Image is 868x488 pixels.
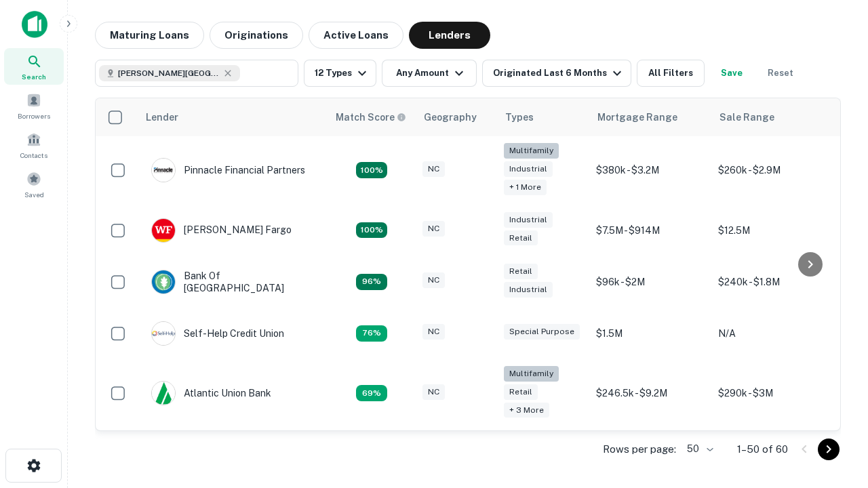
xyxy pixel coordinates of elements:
div: [PERSON_NAME] Fargo [151,218,292,243]
div: NC [422,384,445,400]
td: $1.5M [589,308,711,359]
div: + 3 more [504,403,549,418]
div: Multifamily [504,366,559,382]
th: Capitalize uses an advanced AI algorithm to match your search with the best lender. The match sco... [328,98,416,136]
span: Borrowers [18,110,50,121]
button: Reset [759,60,802,87]
div: Originated Last 6 Months [493,65,625,81]
span: Search [22,71,46,82]
img: picture [152,159,175,182]
div: Retail [504,230,538,246]
p: 1–50 of 60 [737,441,788,457]
button: 12 Types [304,60,376,87]
img: picture [152,322,175,345]
button: Originations [210,22,303,49]
div: Lender [146,109,178,125]
a: Search [4,48,64,85]
span: [PERSON_NAME][GEOGRAPHIC_DATA], [GEOGRAPHIC_DATA] [118,67,220,79]
th: Types [497,98,589,136]
img: picture [152,270,175,293]
td: $380k - $3.2M [589,136,711,205]
th: Geography [416,98,497,136]
div: + 1 more [504,180,547,195]
a: Saved [4,166,64,203]
button: Lenders [409,22,490,49]
td: $290k - $3M [711,359,833,428]
td: $96k - $2M [589,256,711,308]
button: Active Loans [309,22,403,49]
span: Contacts [20,150,47,161]
img: picture [152,219,175,242]
div: Sale Range [719,109,774,125]
a: Contacts [4,127,64,163]
button: All Filters [637,60,705,87]
iframe: Chat Widget [800,336,868,401]
div: Atlantic Union Bank [151,381,271,405]
div: Retail [504,384,538,400]
div: Pinnacle Financial Partners [151,158,305,182]
th: Mortgage Range [589,98,711,136]
button: Any Amount [382,60,477,87]
button: Maturing Loans [95,22,204,49]
div: Special Purpose [504,324,580,340]
td: N/A [711,308,833,359]
div: 50 [682,439,715,459]
div: NC [422,221,445,237]
div: Geography [424,109,477,125]
div: Self-help Credit Union [151,321,284,346]
div: NC [422,272,445,288]
div: Retail [504,264,538,279]
th: Lender [138,98,328,136]
td: $246.5k - $9.2M [589,359,711,428]
div: NC [422,324,445,340]
div: Industrial [504,282,553,298]
div: Industrial [504,161,553,177]
img: picture [152,382,175,405]
div: Industrial [504,212,553,228]
div: Matching Properties: 10, hasApolloMatch: undefined [356,385,387,401]
div: Mortgage Range [597,109,677,125]
div: Matching Properties: 26, hasApolloMatch: undefined [356,162,387,178]
div: Multifamily [504,143,559,159]
div: NC [422,161,445,177]
div: Matching Properties: 14, hasApolloMatch: undefined [356,274,387,290]
button: Originated Last 6 Months [482,60,631,87]
div: Matching Properties: 15, hasApolloMatch: undefined [356,222,387,239]
img: capitalize-icon.png [22,11,47,38]
th: Sale Range [711,98,833,136]
div: Bank Of [GEOGRAPHIC_DATA] [151,270,314,294]
button: Save your search to get updates of matches that match your search criteria. [710,60,753,87]
td: $12.5M [711,205,833,256]
h6: Match Score [336,110,403,125]
p: Rows per page: [603,441,676,457]
a: Borrowers [4,87,64,124]
td: $260k - $2.9M [711,136,833,205]
button: Go to next page [818,439,840,460]
div: Matching Properties: 11, hasApolloMatch: undefined [356,325,387,342]
td: $240k - $1.8M [711,256,833,308]
td: $7.5M - $914M [589,205,711,256]
div: Types [505,109,534,125]
span: Saved [24,189,44,200]
div: Capitalize uses an advanced AI algorithm to match your search with the best lender. The match sco... [336,110,406,125]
